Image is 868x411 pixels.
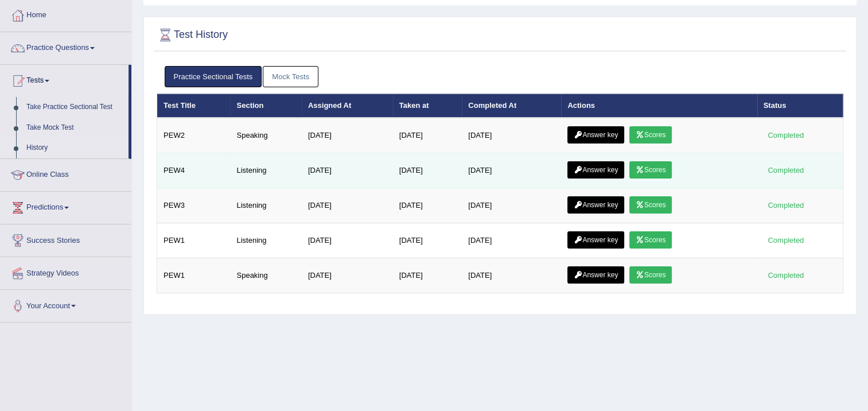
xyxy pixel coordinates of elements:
td: Listening [230,153,301,188]
a: History [21,138,129,158]
a: Your Account [1,290,131,319]
a: Scores [629,266,672,284]
a: Scores [629,126,672,144]
a: Answer key [567,231,624,249]
a: Scores [629,231,672,249]
th: Taken at [393,94,462,118]
td: PEW1 [157,258,231,293]
td: [DATE] [393,223,462,258]
th: Assigned At [302,94,393,118]
a: Answer key [567,266,624,284]
th: Test Title [157,94,231,118]
td: PEW3 [157,188,231,223]
a: Answer key [567,196,624,214]
td: [DATE] [462,188,561,223]
td: PEW2 [157,118,231,153]
a: Scores [629,161,672,179]
td: [DATE] [302,153,393,188]
td: Speaking [230,118,301,153]
td: Speaking [230,258,301,293]
a: Answer key [567,126,624,144]
h2: Test History [157,26,228,44]
a: Predictions [1,192,131,220]
a: Success Stories [1,224,131,253]
td: [DATE] [302,258,393,293]
td: [DATE] [462,223,561,258]
td: [DATE] [393,118,462,153]
th: Completed At [462,94,561,118]
a: Take Mock Test [21,118,129,138]
td: [DATE] [302,188,393,223]
td: [DATE] [393,258,462,293]
td: Listening [230,223,301,258]
td: [DATE] [393,153,462,188]
a: Take Practice Sectional Test [21,97,129,118]
a: Answer key [567,161,624,179]
div: Completed [764,234,808,246]
td: [DATE] [462,118,561,153]
th: Status [757,94,843,118]
a: Mock Tests [263,66,318,87]
a: Online Class [1,159,131,188]
td: [DATE] [462,258,561,293]
a: Practice Questions [1,32,131,61]
a: Scores [629,196,672,214]
td: [DATE] [302,223,393,258]
td: [DATE] [393,188,462,223]
td: PEW1 [157,223,231,258]
th: Actions [561,94,757,118]
td: PEW4 [157,153,231,188]
div: Completed [764,129,808,141]
td: [DATE] [462,153,561,188]
a: Practice Sectional Tests [165,66,262,87]
div: Completed [764,269,808,281]
div: Completed [764,164,808,176]
a: Tests [1,65,129,94]
td: [DATE] [302,118,393,153]
td: Listening [230,188,301,223]
div: Completed [764,199,808,211]
th: Section [230,94,301,118]
a: Strategy Videos [1,257,131,286]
